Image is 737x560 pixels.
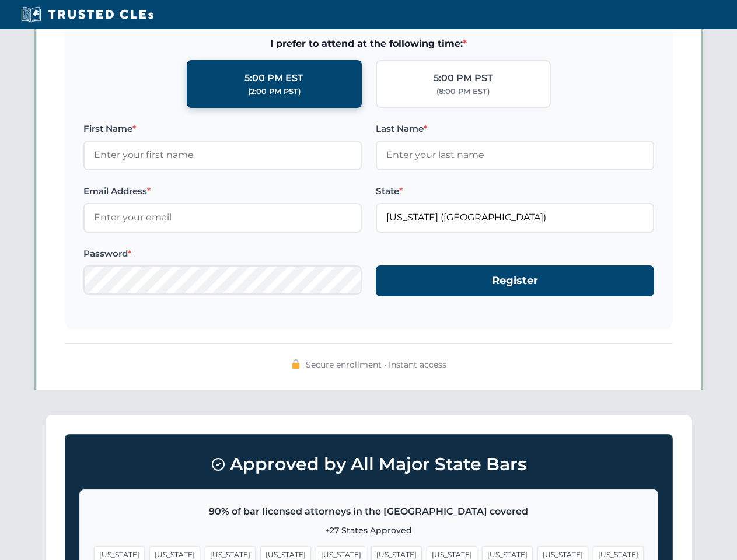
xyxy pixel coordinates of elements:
[376,141,654,170] input: Enter your last name
[79,449,658,480] h3: Approved by All Major State Bars
[248,86,301,97] div: (2:00 PM PST)
[376,184,654,198] label: State
[83,36,654,51] span: I prefer to attend at the following time:
[291,359,301,369] img: 🔒
[83,247,362,261] label: Password
[306,358,446,371] span: Secure enrollment • Instant access
[83,184,362,198] label: Email Address
[83,141,362,170] input: Enter your first name
[376,122,654,136] label: Last Name
[83,203,362,232] input: Enter your email
[83,122,362,136] label: First Name
[94,524,644,537] p: +27 States Approved
[376,265,654,296] button: Register
[376,203,654,232] input: Florida (FL)
[244,71,303,86] div: 5:00 PM EST
[434,71,493,86] div: 5:00 PM PST
[18,6,157,23] img: Trusted CLEs
[436,86,490,97] div: (8:00 PM EST)
[94,504,644,519] p: 90% of bar licensed attorneys in the [GEOGRAPHIC_DATA] covered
